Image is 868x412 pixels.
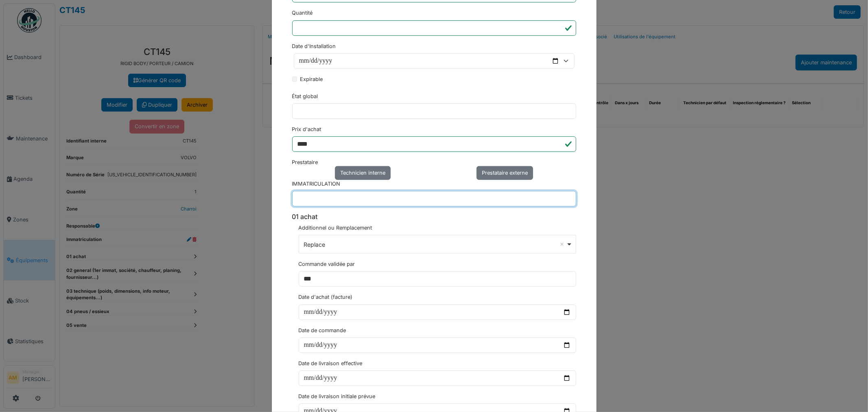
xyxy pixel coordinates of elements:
[299,359,363,367] label: Date de livraison effective
[292,9,313,17] label: Quantité
[292,180,341,188] label: IMMATRICULATION
[335,166,391,180] div: Technicien interne
[299,224,372,232] label: Additionnel ou Remplacement
[292,125,321,133] label: Prix d'achat
[477,166,533,180] div: Prestataire externe
[292,213,576,221] h6: 01 achat
[299,293,353,301] label: Date d'achat (facture)
[292,158,318,166] label: Prestataire
[304,240,566,249] div: Replace
[300,76,323,82] span: translation missing: fr.amenity.expirable
[299,392,376,400] label: Date de livraison initiale prévue
[558,240,566,248] button: Remove item: 'Replace'
[299,260,355,268] label: Commande validée par
[292,42,336,50] label: Date d'Installation
[299,327,346,334] label: Date de commande
[292,92,318,100] label: État global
